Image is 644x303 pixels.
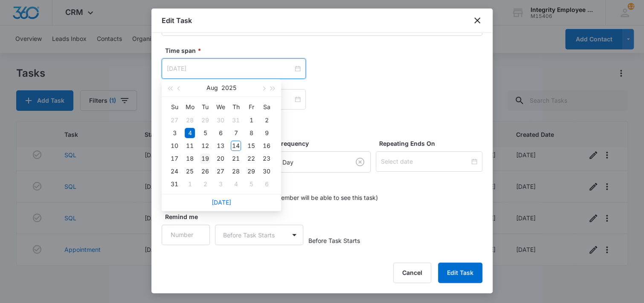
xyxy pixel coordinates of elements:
div: 6 [215,128,226,138]
td: 2025-08-04 [182,127,197,139]
div: 21 [231,153,241,164]
td: 2025-08-05 [197,127,213,139]
td: 2025-08-07 [228,127,244,139]
div: 1 [246,115,256,125]
td: 2025-08-22 [244,152,259,165]
td: 2025-08-19 [197,152,213,165]
th: Tu [197,100,213,114]
div: 2 [200,179,210,189]
input: Aug 4, 2025 [167,64,293,73]
th: Th [228,100,244,114]
div: 30 [215,115,226,125]
td: 2025-09-02 [197,178,213,190]
div: 25 [185,166,195,176]
div: 3 [215,179,226,189]
div: 22 [246,153,256,164]
td: 2025-07-29 [197,114,213,127]
div: 20 [215,153,226,164]
td: 2025-07-28 [182,114,197,127]
div: 28 [185,115,195,125]
div: 14 [231,141,241,151]
td: 2025-08-12 [197,139,213,152]
td: 2025-07-30 [213,114,228,127]
div: 11 [185,141,195,151]
td: 2025-08-09 [259,127,274,139]
td: 2025-08-28 [228,165,244,178]
td: 2025-09-05 [244,178,259,190]
div: 7 [231,128,241,138]
td: 2025-08-27 [213,165,228,178]
td: 2025-08-08 [244,127,259,139]
td: 2025-09-03 [213,178,228,190]
td: 2025-08-16 [259,139,274,152]
td: 2025-07-27 [167,114,182,127]
label: Remind me [165,212,213,221]
a: [DATE] [212,199,231,206]
div: 17 [169,153,180,164]
td: 2025-08-17 [167,152,182,165]
div: 29 [200,115,210,125]
div: 1 [185,179,195,189]
div: 5 [200,128,210,138]
div: 23 [261,153,272,164]
div: 27 [169,115,180,125]
button: close [472,15,482,26]
td: 2025-08-25 [182,165,197,178]
div: 2 [261,115,272,125]
div: 30 [261,166,272,176]
th: Su [167,100,182,114]
div: 4 [185,128,195,138]
td: 2025-08-30 [259,165,274,178]
label: Frequency [278,139,374,148]
div: 9 [261,128,272,138]
td: 2025-08-06 [213,127,228,139]
td: 2025-07-31 [228,114,244,127]
td: 2025-08-20 [213,152,228,165]
div: 10 [169,141,180,151]
div: 5 [246,179,256,189]
div: 12 [200,141,210,151]
td: 2025-08-03 [167,127,182,139]
button: 2025 [221,79,236,96]
label: Time span [165,46,486,55]
td: 2025-08-14 [228,139,244,152]
td: 2025-09-06 [259,178,274,190]
span: Before Task Starts [308,236,360,245]
td: 2025-08-31 [167,178,182,190]
div: 13 [215,141,226,151]
div: 19 [200,153,210,164]
div: 15 [246,141,256,151]
div: 31 [231,115,241,125]
td: 2025-08-02 [259,114,274,127]
td: 2025-08-11 [182,139,197,152]
div: 31 [169,179,180,189]
td: 2025-08-01 [244,114,259,127]
td: 2025-08-10 [167,139,182,152]
div: 28 [231,166,241,176]
td: 2025-08-18 [182,152,197,165]
th: Sa [259,100,274,114]
th: We [213,100,228,114]
div: 16 [261,141,272,151]
h1: Edit Task [162,15,192,26]
td: 2025-08-26 [197,165,213,178]
div: 26 [200,166,210,176]
div: 29 [246,166,256,176]
button: Cancel [393,263,431,283]
input: Number [162,225,210,245]
div: 24 [169,166,180,176]
td: 2025-08-29 [244,165,259,178]
th: Fr [244,100,259,114]
button: Edit Task [438,263,482,283]
td: 2025-09-01 [182,178,197,190]
td: 2025-08-15 [244,139,259,152]
div: 18 [185,153,195,164]
div: 6 [261,179,272,189]
td: 2025-08-21 [228,152,244,165]
td: 2025-09-04 [228,178,244,190]
input: Select date [381,157,470,166]
label: Repeating Ends On [379,139,486,148]
td: 2025-08-23 [259,152,274,165]
div: 27 [215,166,226,176]
button: Aug [206,79,218,96]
